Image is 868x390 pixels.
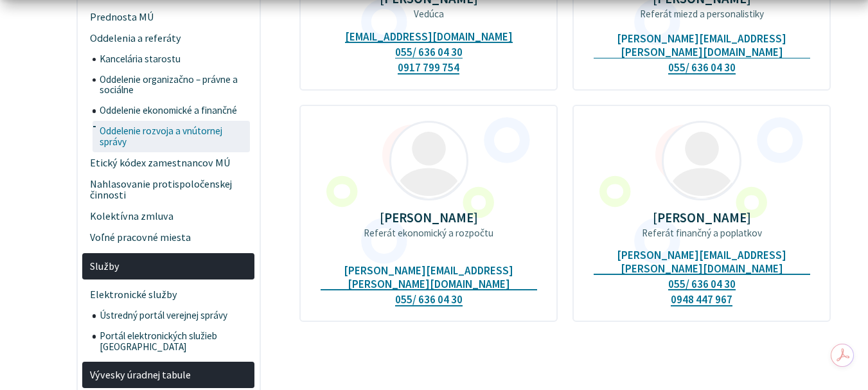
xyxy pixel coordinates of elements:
span: Ústredný portál verejnej správy [100,305,247,326]
p: [PERSON_NAME] [594,210,810,225]
a: Kolektívna zmluva [82,206,254,227]
p: Referát finančný a poplatkov [594,227,810,239]
a: Oddelenie rozvoja a vnútornej správy [93,121,255,152]
span: Oddelenie organizačno – právne a sociálne [100,69,247,101]
span: Voľné pracovné miesta [90,227,247,249]
span: Vývesky úradnej tabule [90,364,247,386]
a: Nahlasovanie protispoločenskej činnosti [82,173,254,206]
a: [EMAIL_ADDRESS][DOMAIN_NAME] [345,30,513,44]
a: Oddelenia a referáty [82,28,254,49]
span: Etický kódex zamestnancov MÚ [90,152,247,173]
span: Kolektívna zmluva [90,206,247,227]
p: Vedúca [321,8,537,20]
a: [PERSON_NAME][EMAIL_ADDRESS][PERSON_NAME][DOMAIN_NAME] [594,32,810,58]
a: 055/ 636 04 30 [395,293,463,306]
a: Kancelária starostu [93,49,255,69]
a: 055/ 636 04 30 [668,278,736,291]
a: Služby [82,253,254,279]
span: Služby [90,256,247,277]
a: Elektronické služby [82,284,254,305]
p: [PERSON_NAME] [321,210,537,225]
p: Referát ekonomický a rozpočtu [321,227,537,239]
a: Ústredný portál verejnej správy [93,305,255,326]
a: Oddelenie organizačno – právne a sociálne [93,69,255,101]
span: Nahlasovanie protispoločenskej činnosti [90,173,247,206]
a: 055/ 636 04 30 [668,61,736,75]
a: Oddelenie ekonomické a finančné [93,101,255,121]
span: Portál elektronických služieb [GEOGRAPHIC_DATA] [100,326,247,357]
a: [PERSON_NAME][EMAIL_ADDRESS][PERSON_NAME][DOMAIN_NAME] [321,264,537,290]
a: 055/ 636 04 30 [395,46,463,59]
a: [PERSON_NAME][EMAIL_ADDRESS][PERSON_NAME][DOMAIN_NAME] [594,249,810,275]
a: Vývesky úradnej tabule [82,362,254,388]
a: 0917 799 754 [398,61,459,75]
p: Referát miezd a personalistiky [594,8,810,20]
span: Oddelenie ekonomické a finančné [100,101,247,121]
a: Etický kódex zamestnancov MÚ [82,152,254,173]
span: Kancelária starostu [100,49,247,69]
a: 0948 447 967 [671,293,732,306]
a: Portál elektronických služieb [GEOGRAPHIC_DATA] [93,326,255,357]
span: Elektronické služby [90,284,247,305]
span: Oddelenie rozvoja a vnútornej správy [100,121,247,152]
a: Prednosta MÚ [82,6,254,28]
a: Voľné pracovné miesta [82,227,254,249]
span: Oddelenia a referáty [90,28,247,49]
span: Prednosta MÚ [90,6,247,28]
